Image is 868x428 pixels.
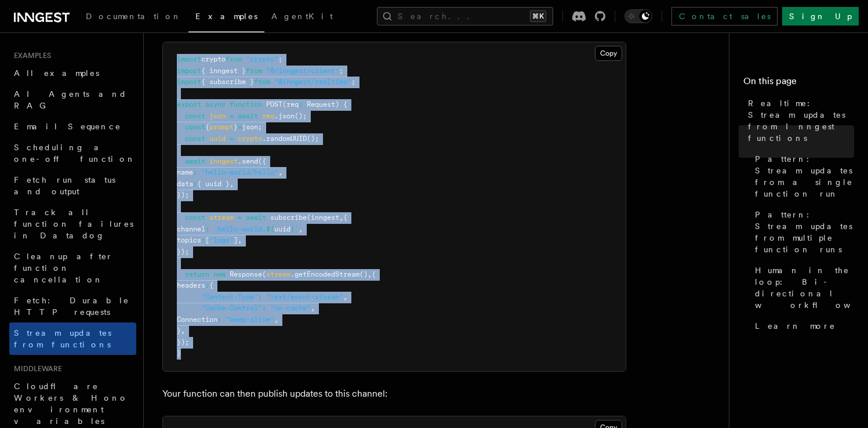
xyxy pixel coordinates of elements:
[242,123,262,131] span: json;
[343,293,347,301] span: ,
[295,225,299,233] span: `
[9,84,136,116] a: AI Agents and RAG
[266,270,290,278] span: stream
[230,270,262,278] span: Response
[14,296,129,317] span: Fetch: Durable HTTP requests
[755,209,854,255] span: Pattern: Stream updates from multiple function runs
[624,9,652,23] button: Toggle dark mode
[258,157,266,165] span: ({
[177,327,181,335] span: }
[755,320,836,332] span: Learn more
[274,112,295,120] span: .json
[743,93,854,148] a: Realtime: Stream updates from Inngest functions
[295,112,307,120] span: ();
[274,315,278,324] span: ,
[299,225,303,233] span: ,
[14,68,99,78] span: All examples
[201,304,262,312] span: "Cache-Control"
[213,270,226,278] span: new
[177,67,201,75] span: import
[266,225,274,233] span: ${
[14,328,111,349] span: Stream updates from functions
[177,225,205,233] span: channel
[307,100,335,108] span: Request
[177,180,193,188] span: data
[282,100,299,108] span: (req
[238,112,258,120] span: await
[185,270,209,278] span: return
[246,213,266,222] span: await
[181,327,185,335] span: ,
[14,143,136,164] span: Scheduling a one-off function
[205,100,226,108] span: async
[238,123,242,131] span: =
[755,153,854,200] span: Pattern: Stream updates from a single function run
[201,67,246,75] span: { inngest }
[177,315,217,324] span: Connection
[274,225,290,233] span: uuid
[205,236,209,244] span: [
[9,63,136,84] a: All examples
[230,180,234,188] span: ,
[9,137,136,169] a: Scheduling a one-off function
[782,7,859,26] a: Sign Up
[262,304,266,312] span: :
[748,97,854,144] span: Realtime: Stream updates from Inngest functions
[209,157,238,165] span: inngest
[238,157,258,165] span: .send
[201,293,258,301] span: "Content-Type"
[14,89,127,110] span: AI Agents and RAG
[177,78,201,86] span: import
[14,382,128,426] span: Cloudflare Workers & Hono environment variables
[201,78,254,86] span: { subscribe }
[311,304,315,312] span: ,
[266,293,343,301] span: "text/event-stream"
[671,7,778,26] a: Contact sales
[209,123,234,131] span: prompt
[372,270,376,278] span: {
[193,180,197,188] span: :
[201,236,205,244] span: :
[335,100,347,108] span: ) {
[226,55,242,63] span: from
[177,236,201,244] span: topics
[177,100,201,108] span: export
[270,304,311,312] span: "no-cache"
[177,281,205,289] span: headers
[530,10,546,22] kbd: ⌘K
[79,3,188,31] a: Documentation
[193,168,197,176] span: :
[9,364,62,373] span: Middleware
[205,123,209,131] span: {
[14,175,115,196] span: Fetch run status and output
[368,270,372,278] span: ,
[264,3,340,31] a: AgentKit
[290,225,295,233] span: }
[234,236,238,244] span: ]
[299,100,303,108] span: :
[195,12,257,21] span: Examples
[86,12,181,21] span: Documentation
[185,123,205,131] span: const
[9,51,51,60] span: Examples
[9,202,136,246] a: Track all function failures in Datadog
[217,315,221,324] span: :
[209,135,226,143] span: uuid
[213,225,266,233] span: `hello-world.
[14,122,121,131] span: Email Sequence
[209,281,213,289] span: {
[230,112,234,120] span: =
[230,100,262,108] span: function
[226,315,274,324] span: "keep-alive"
[262,112,274,120] span: req
[201,168,278,176] span: "hello-world/hello"
[177,168,193,176] span: name
[185,157,205,165] span: await
[274,78,351,86] span: "@inngest/realtime"
[14,208,133,240] span: Track all function failures in Datadog
[246,55,278,63] span: "crypto"
[185,112,205,120] span: const
[209,236,234,244] span: "logs"
[9,322,136,355] a: Stream updates from functions
[307,135,319,143] span: ();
